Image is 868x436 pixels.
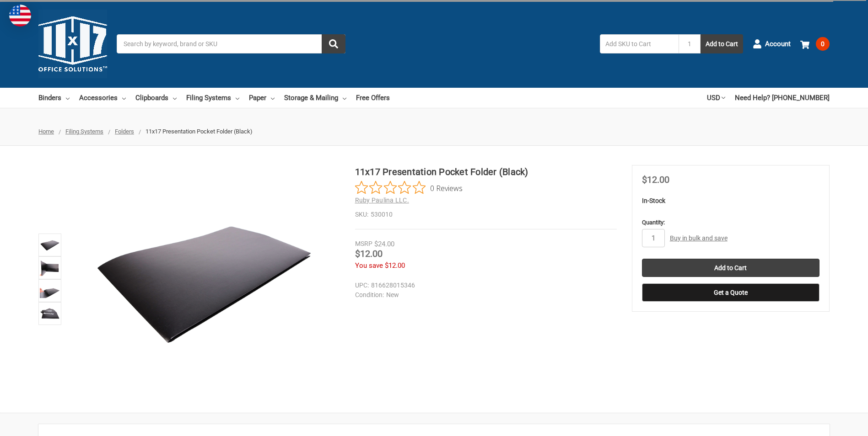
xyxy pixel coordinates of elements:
[642,259,819,277] input: Add to Cart
[355,281,613,290] dd: 816628015346
[186,88,239,108] a: Filing Systems
[40,281,60,301] img: 11x17 2 pocket folder holds 11" x 17" documents and drawings
[79,88,126,108] a: Accessories
[642,218,819,227] label: Quantity:
[800,32,830,56] a: 0
[355,281,369,290] dt: UPC:
[115,128,134,135] a: Folders
[249,88,275,108] a: Paper
[90,165,318,393] img: 11x17 Presentation Pocket Folder (Black)
[355,165,617,179] h1: 11x17 Presentation Pocket Folder (Black)
[355,261,383,270] span: You save
[707,88,725,108] a: USD
[117,34,345,53] input: Search by keyword, brand or SKU
[40,258,60,278] img: 11x17 Presentation Pocket Folder (Black)
[642,283,819,302] button: Get a Quote
[40,235,60,255] img: 11x17 Presentation Pocket Folder (Black)
[355,181,463,195] button: Rated 0 out of 5 stars from 0 reviews. Jump to reviews.
[374,240,394,248] span: $24.00
[355,210,617,219] dd: 530010
[642,196,819,206] p: In-Stock
[670,234,728,242] a: Buy in bulk and save
[753,32,791,56] a: Account
[356,88,390,108] a: Free Offers
[355,248,383,259] span: $12.00
[600,34,679,53] input: Add SKU to Cart
[146,128,253,135] span: 11x17 Presentation Pocket Folder (Black)
[9,5,31,27] img: duty and tax information for United States
[38,128,54,135] a: Home
[765,39,791,49] span: Account
[65,128,103,135] a: Filing Systems
[355,210,368,219] dt: SKU:
[430,181,463,195] span: 0 Reviews
[816,37,830,51] span: 0
[355,290,613,300] dd: New
[355,290,384,300] dt: Condition:
[735,88,830,108] a: Need Help? [PHONE_NUMBER]
[701,34,743,53] button: Add to Cart
[135,88,177,108] a: Clipboards
[385,261,405,270] span: $12.00
[284,88,346,108] a: Storage & Mailing
[40,303,60,324] img: 11x17 Presentation Pocket Folder (Black)
[642,174,669,185] span: $12.00
[355,239,372,249] div: MSRP
[38,88,70,108] a: Binders
[38,10,107,78] img: 11x17.com
[355,197,409,204] a: Ruby Paulina LLC.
